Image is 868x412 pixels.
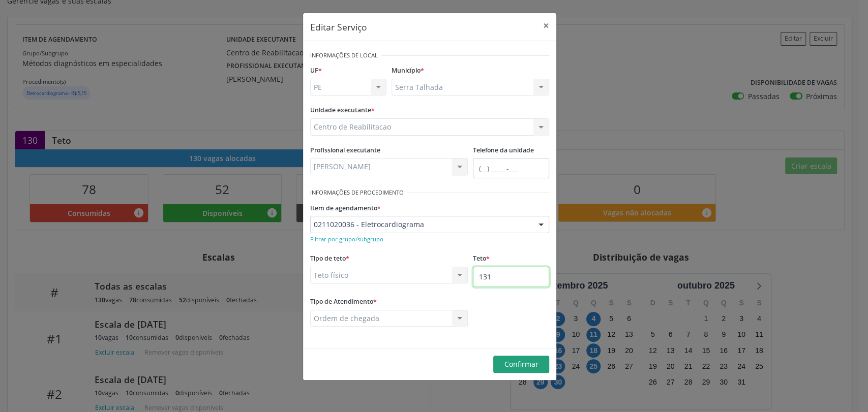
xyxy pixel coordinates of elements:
label: Tipo de Atendimento [310,294,377,310]
label: Tipo de teto [310,251,349,267]
label: Teto [473,251,490,267]
label: UF [310,63,322,79]
input: Ex. 100 [473,267,549,287]
span: 0211020036 - Eletrocardiograma [314,219,528,230]
a: Filtrar por grupo/subgrupo [310,234,383,243]
button: Confirmar [493,356,549,373]
small: Filtrar por grupo/subgrupo [310,235,383,243]
small: Informações de Procedimento [310,188,404,197]
label: Item de agendamento [310,200,381,216]
input: (__) _____-___ [473,158,549,178]
label: Unidade executante [310,103,375,118]
label: Profissional executante [310,143,380,159]
h5: Editar Serviço [310,20,367,34]
button: Close [536,13,556,38]
span: Confirmar [504,359,538,369]
label: Telefone da unidade [473,143,534,159]
small: Informações de Local [310,51,378,60]
label: Município [392,63,424,79]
